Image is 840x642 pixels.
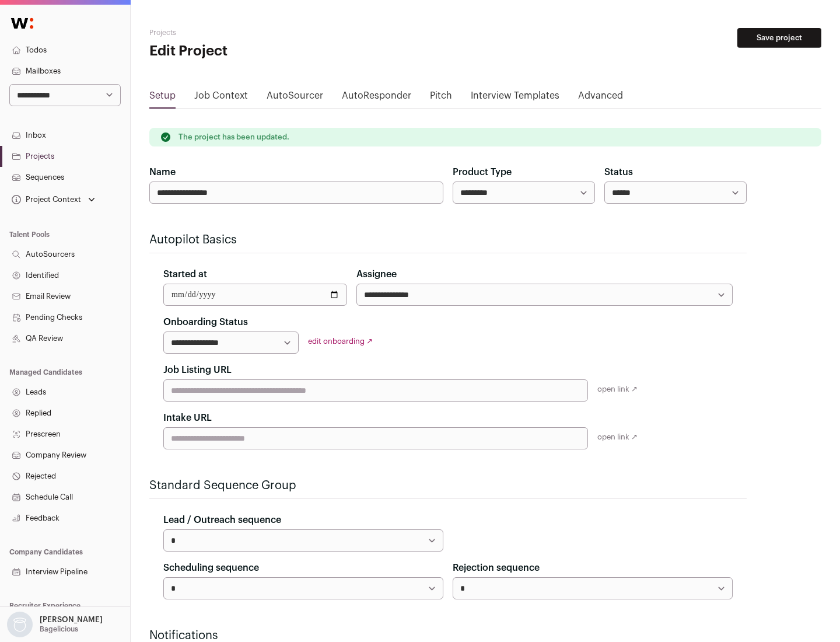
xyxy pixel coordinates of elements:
a: Interview Templates [471,89,559,107]
label: Intake URL [163,411,212,425]
label: Lead / Outreach sequence [163,513,281,527]
label: Onboarding Status [163,315,248,329]
h2: Standard Sequence Group [149,477,747,494]
a: edit onboarding ↗ [308,337,373,345]
p: The project has been updated. [178,132,289,142]
label: Job Listing URL [163,363,232,377]
button: Open dropdown [9,191,97,208]
label: Assignee [356,267,397,281]
a: AutoResponder [342,89,411,107]
a: Advanced [578,89,623,107]
label: Rejection sequence [453,561,540,575]
a: Setup [149,89,176,107]
p: Bagelicious [40,624,78,634]
div: Project Context [9,195,81,204]
label: Started at [163,267,207,281]
label: Product Type [453,165,512,179]
label: Scheduling sequence [163,561,259,575]
button: Save project [737,28,821,48]
label: Name [149,165,176,179]
p: [PERSON_NAME] [40,615,103,624]
h1: Edit Project [149,42,373,61]
h2: Autopilot Basics [149,232,747,248]
h2: Projects [149,28,373,37]
img: Wellfound [5,12,40,35]
a: AutoSourcer [267,89,323,107]
a: Pitch [430,89,452,107]
a: Job Context [194,89,248,107]
button: Open dropdown [5,612,105,637]
img: nopic.png [7,612,33,637]
label: Status [604,165,633,179]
